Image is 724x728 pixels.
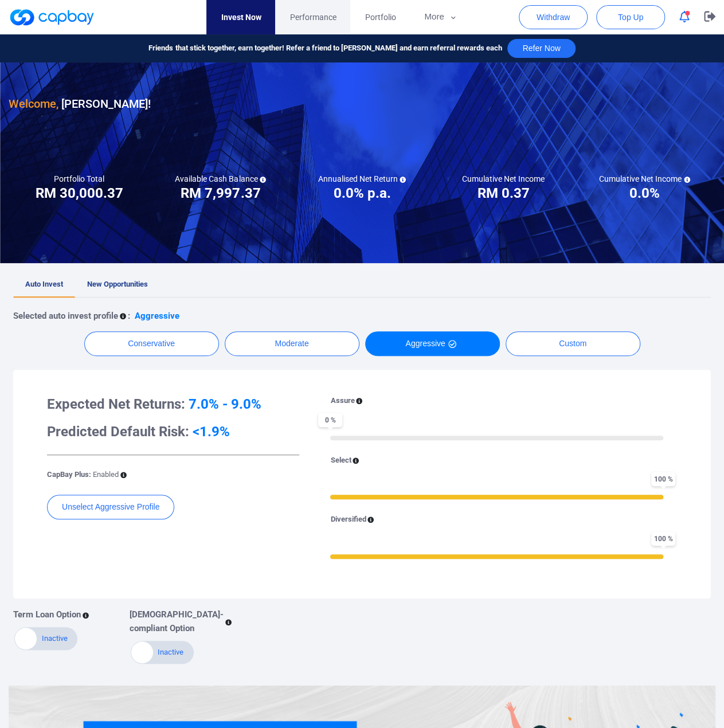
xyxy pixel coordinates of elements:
[365,331,500,356] button: Aggressive
[289,11,336,24] span: Performance
[181,184,260,202] h3: RM 7,997.37
[54,174,104,184] h5: Portfolio Total
[135,309,179,323] p: Aggressive
[318,174,406,184] h5: Annualised Net Return
[629,184,660,202] h3: 0.0%
[87,280,148,288] span: New Opportunities
[47,469,119,481] p: CapBay Plus:
[175,174,266,184] h5: Available Cash Balance
[47,422,299,441] h3: Predicted Default Risk:
[506,331,640,356] button: Custom
[193,424,230,440] span: <1.9%
[333,184,390,202] h3: 0.0% p.a.
[128,309,130,323] p: :
[651,531,675,546] span: 100 %
[25,280,63,288] span: Auto Invest
[47,495,174,519] button: Unselect Aggressive Profile
[225,331,359,356] button: Moderate
[596,5,665,29] button: Top Up
[189,396,261,412] span: 7.0% - 9.0%
[519,5,588,29] button: Withdraw
[330,455,351,467] p: Select
[84,331,219,356] button: Conservative
[462,174,545,184] h5: Cumulative Net Income
[318,413,342,427] span: 0 %
[478,184,530,202] h3: RM 0.37
[13,608,81,621] p: Term Loan Option
[651,472,675,486] span: 100 %
[9,95,151,113] h3: [PERSON_NAME] !
[330,395,354,407] p: Assure
[507,39,575,58] button: Refer Now
[148,42,502,54] span: Friends that stick together, earn together! Refer a friend to [PERSON_NAME] and earn referral rew...
[93,470,119,479] span: Enabled
[599,174,690,184] h5: Cumulative Net Income
[618,11,643,23] span: Top Up
[365,11,396,24] span: Portfolio
[130,608,224,635] p: [DEMOGRAPHIC_DATA]-compliant Option
[36,184,123,202] h3: RM 30,000.37
[13,309,118,323] p: Selected auto invest profile
[9,97,58,111] span: Welcome,
[47,395,299,413] h3: Expected Net Returns:
[330,514,366,526] p: Diversified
